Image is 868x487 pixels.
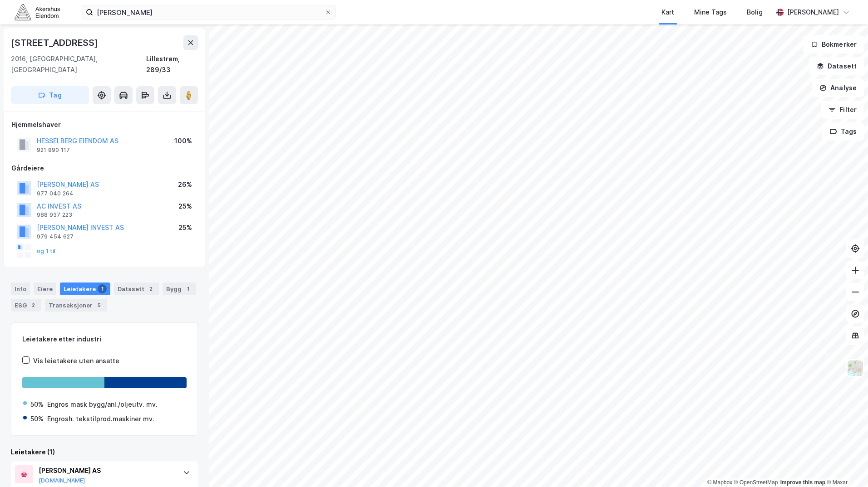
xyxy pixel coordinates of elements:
div: 5 [94,301,104,310]
div: 1 [98,284,107,293]
div: [STREET_ADDRESS] [11,35,100,50]
div: Leietakere [60,282,110,295]
div: 25% [178,201,192,212]
div: 2 [29,301,38,310]
div: Datasett [114,282,159,295]
div: 977 040 264 [37,190,74,197]
div: Hjemmelshaver [11,119,197,130]
img: Z [847,360,864,377]
div: Mine Tags [694,7,727,18]
div: 26% [178,179,192,190]
button: Tag [11,86,89,104]
div: Kontrollprogram for chat [823,443,868,487]
a: Mapbox [707,479,732,486]
div: ESG [11,299,41,312]
button: Filter [821,101,864,119]
button: Analyse [812,79,864,97]
button: Bokmerker [803,35,864,54]
div: Info [11,282,30,295]
div: Gårdeiere [11,163,197,174]
div: Kart [661,7,674,18]
input: Søk på adresse, matrikkel, gårdeiere, leietakere eller personer [93,5,325,19]
div: Engros mask bygg/anl./oljeutv. mv. [47,399,158,410]
button: [DOMAIN_NAME] [39,477,85,484]
div: Leietakere etter industri [22,334,187,345]
div: 979 454 627 [37,233,74,240]
div: 988 937 223 [37,211,72,219]
div: 50% [30,399,44,410]
a: OpenStreetMap [734,479,778,486]
iframe: Chat Widget [823,443,868,487]
div: 50% [30,414,44,424]
div: 921 890 117 [37,146,70,154]
div: Bygg [163,282,196,295]
button: Datasett [809,57,864,75]
div: 25% [178,222,192,233]
div: Lillestrøm, 289/33 [146,54,198,75]
div: 2016, [GEOGRAPHIC_DATA], [GEOGRAPHIC_DATA] [11,54,146,75]
div: 2 [146,284,155,293]
div: Vis leietakere uten ansatte [33,356,119,366]
div: Leietakere (1) [11,447,198,458]
div: 100% [174,136,192,146]
button: Tags [822,122,864,141]
div: Transaksjoner [45,299,107,312]
div: [PERSON_NAME] [787,7,839,18]
div: 1 [183,284,192,293]
div: [PERSON_NAME] AS [39,465,174,476]
a: Improve this map [780,479,825,486]
div: Engrosh. tekstilprod.maskiner mv. [47,414,154,424]
img: akershus-eiendom-logo.9091f326c980b4bce74ccdd9f866810c.svg [15,4,60,20]
div: Bolig [747,7,763,18]
div: Eiere [34,282,56,295]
